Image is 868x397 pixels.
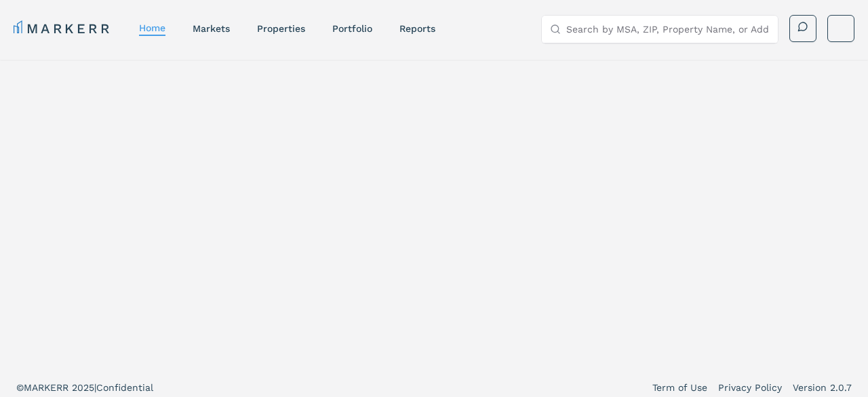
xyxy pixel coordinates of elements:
a: Version 2.0.7 [793,381,852,394]
a: reports [399,23,435,34]
a: Term of Use [652,381,707,394]
span: MARKERR [24,382,72,393]
a: Portfolio [332,23,372,34]
span: Confidential [96,382,153,393]
a: Privacy Policy [718,381,782,394]
input: Search by MSA, ZIP, Property Name, or Address [566,16,770,43]
a: MARKERR [14,19,112,38]
span: © [16,382,24,393]
a: home [139,22,165,33]
a: markets [193,23,230,34]
span: 2025 | [72,382,96,393]
a: properties [257,23,305,34]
